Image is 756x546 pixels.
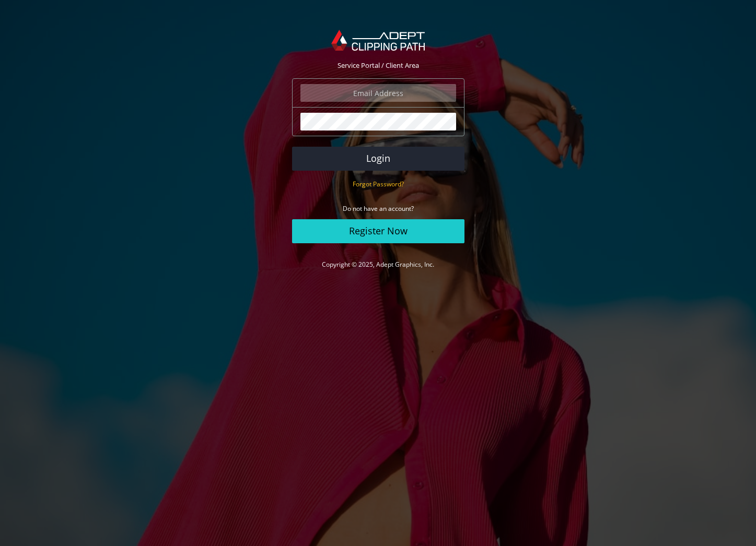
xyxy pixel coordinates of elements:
[292,147,464,171] button: Login
[322,260,434,269] a: Copyright © 2025, Adept Graphics, Inc.
[353,179,404,188] a: Forgot Password?
[338,61,419,70] span: Service Portal / Client Area
[353,180,404,188] small: Forgot Password?
[331,30,425,51] img: Adept Graphics
[343,204,414,213] small: Do not have an account?
[300,84,456,102] input: Email Address
[292,219,464,243] a: Register Now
